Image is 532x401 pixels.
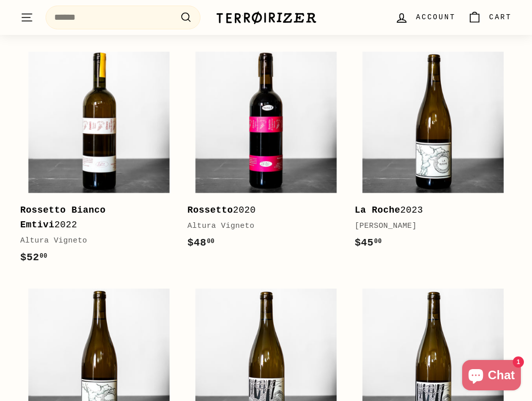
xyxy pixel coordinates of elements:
a: Rossetto2020Altura Vigneto [187,44,344,261]
sup: 00 [39,253,47,260]
span: Account [416,12,456,23]
div: 2020 [187,203,334,218]
a: Cart [462,3,518,32]
b: La Roche [355,205,400,215]
span: $52 [20,252,48,263]
div: 2022 [20,203,167,232]
div: [PERSON_NAME] [355,220,502,232]
a: Rossetto Bianco Emtivi2022Altura Vigneto [20,44,177,275]
div: Altura Vigneto [20,235,167,247]
div: 2023 [355,203,502,218]
div: Altura Vigneto [187,220,334,232]
inbox-online-store-chat: Shopify online store chat [459,360,524,393]
a: La Roche2023[PERSON_NAME] [355,44,512,261]
span: $45 [355,237,382,249]
span: Cart [489,12,512,23]
b: Rossetto Bianco Emtivi [20,205,106,230]
a: Account [389,3,462,32]
sup: 00 [207,238,215,245]
b: Rossetto [187,205,233,215]
sup: 00 [374,238,382,245]
span: $48 [187,237,215,249]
